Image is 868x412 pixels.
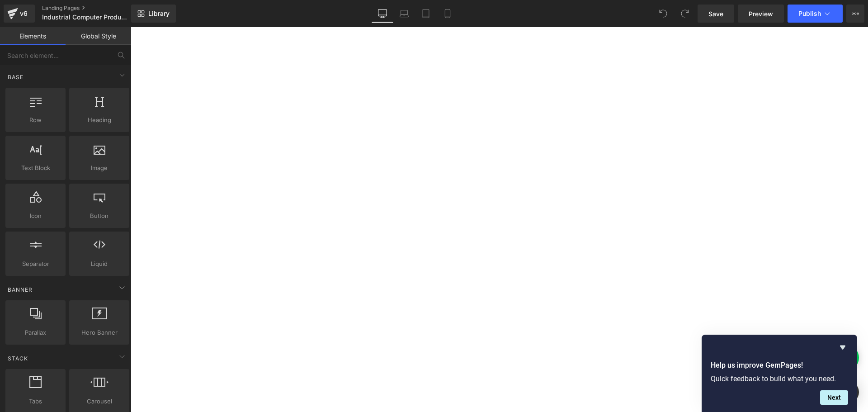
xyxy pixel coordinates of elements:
span: Image [72,163,127,173]
span: Heading [72,115,127,125]
span: Industrial Computer Products เกรดอุตสาหกรรม คุณภาพดี 100% [42,14,129,21]
button: Hide survey [837,342,848,353]
span: Icon [8,211,63,221]
span: Separator [8,259,63,269]
a: v6 [4,5,35,23]
button: Publish [788,5,843,23]
div: v6 [18,8,29,19]
span: Tabs [8,397,63,406]
a: New Library [131,5,176,23]
a: Laptop [393,5,415,23]
p: Quick feedback to build what you need. [711,374,848,383]
span: Save [708,9,723,19]
span: Carousel [72,397,127,406]
span: Hero Banner [72,328,127,337]
span: Publish [798,10,821,17]
span: Library [148,9,170,18]
button: Redo [676,5,694,23]
button: Undo [654,5,672,23]
h2: Help us improve GemPages! [711,360,848,371]
a: Global Style [66,27,131,45]
span: Liquid [72,259,127,269]
span: Preview [749,9,773,19]
a: Desktop [372,5,393,23]
span: Stack [7,354,29,363]
span: Banner [7,285,33,294]
div: Help us improve GemPages! [711,342,848,405]
span: Row [8,115,63,125]
a: Landing Pages [42,5,146,12]
span: Parallax [8,328,63,337]
span: Text Block [8,163,63,173]
button: Next question [820,390,848,405]
a: Mobile [437,5,458,23]
span: Button [72,211,127,221]
button: More [846,5,864,23]
a: Tablet [415,5,437,23]
a: Preview [738,5,784,23]
span: Base [7,73,24,81]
